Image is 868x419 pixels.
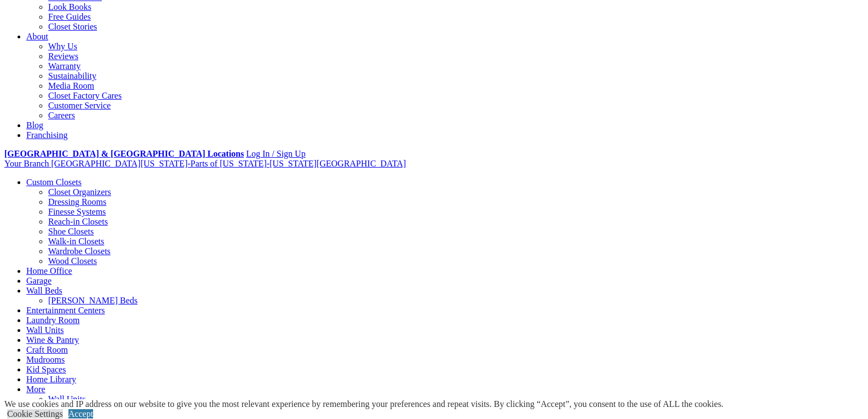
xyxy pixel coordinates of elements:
[48,51,78,61] a: Reviews
[4,159,406,168] a: Your Branch [GEOGRAPHIC_DATA][US_STATE]-Parts of [US_STATE]-[US_STATE][GEOGRAPHIC_DATA]
[48,237,104,246] a: Walk-in Closets
[48,111,75,120] a: Careers
[4,399,723,409] div: We use cookies and IP address on our website to give you the most relevant experience by remember...
[26,276,51,285] a: Garage
[48,2,91,12] a: Look Books
[26,286,62,295] a: Wall Beds
[26,355,65,364] a: Mudrooms
[48,227,94,236] a: Shoe Closets
[48,217,108,226] a: Reach-in Closets
[48,207,106,216] a: Finesse Systems
[26,266,72,275] a: Home Office
[4,159,49,168] span: Your Branch
[26,325,64,335] a: Wall Units
[48,61,81,71] a: Warranty
[26,315,79,325] a: Laundry Room
[26,120,43,130] a: Blog
[26,365,66,374] a: Kid Spaces
[48,12,91,21] a: Free Guides
[48,394,85,404] a: Wall Units
[26,375,76,384] a: Home Library
[48,101,111,110] a: Customer Service
[48,197,106,206] a: Dressing Rooms
[26,130,68,140] a: Franchising
[26,32,48,41] a: About
[51,159,406,168] span: [GEOGRAPHIC_DATA][US_STATE]-Parts of [US_STATE]-[US_STATE][GEOGRAPHIC_DATA]
[26,306,105,315] a: Entertainment Centers
[26,384,45,394] a: More menu text will display only on big screen
[4,149,244,158] a: [GEOGRAPHIC_DATA] & [GEOGRAPHIC_DATA] Locations
[48,296,137,305] a: [PERSON_NAME] Beds
[48,187,111,197] a: Closet Organizers
[48,42,77,51] a: Why Us
[48,71,96,81] a: Sustainability
[48,91,122,100] a: Closet Factory Cares
[48,81,94,90] a: Media Room
[26,177,82,187] a: Custom Closets
[68,409,93,418] a: Accept
[48,256,97,266] a: Wood Closets
[7,409,63,418] a: Cookie Settings
[246,149,305,158] a: Log In / Sign Up
[48,22,97,31] a: Closet Stories
[48,246,111,256] a: Wardrobe Closets
[26,335,79,345] a: Wine & Pantry
[26,345,68,354] a: Craft Room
